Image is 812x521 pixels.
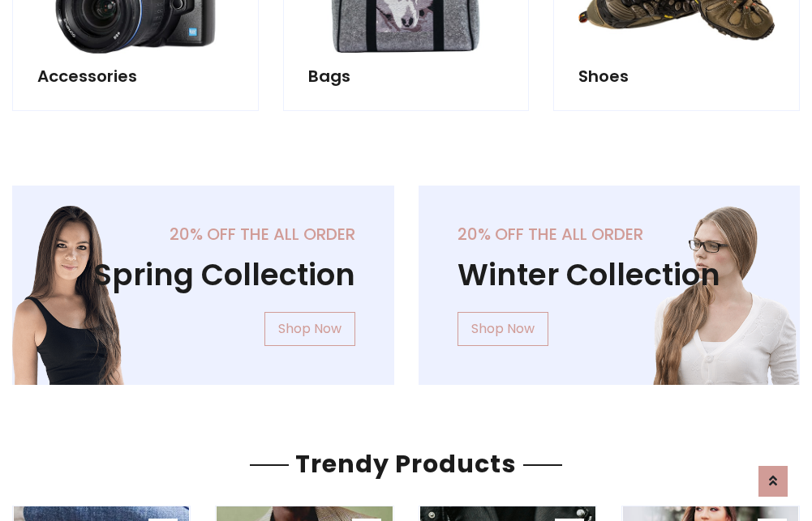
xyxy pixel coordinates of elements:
[289,446,523,481] span: Trendy Products
[578,66,775,86] h5: Shoes
[264,312,355,346] a: Shop Now
[308,66,505,86] h5: Bags
[51,257,355,293] h1: Spring Collection
[51,224,355,244] h5: 20% off the all order
[458,312,548,346] a: Shop Now
[458,224,762,244] h5: 20% off the all order
[458,257,762,293] h1: Winter Collection
[37,66,234,86] h5: Accessories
